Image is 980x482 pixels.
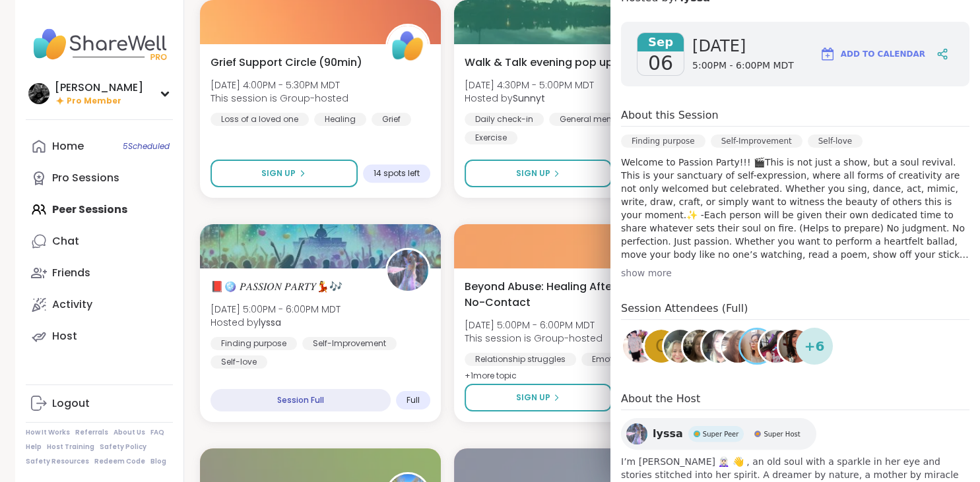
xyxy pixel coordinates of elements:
img: Jinna [702,330,735,363]
img: ShareWell Logomark [820,46,835,62]
div: Self-Improvement [711,135,802,148]
button: Sign Up [465,160,612,187]
a: Home5Scheduled [26,131,173,162]
img: Suze03 [779,330,812,363]
img: elianaahava2022 [664,330,697,363]
div: Loss of a loved one [211,113,309,126]
div: Healing [314,113,366,126]
a: Host [26,320,173,352]
a: Recovery [621,328,658,365]
a: Jasmine95 [758,328,795,365]
span: Walk & Talk evening pop up [465,55,613,71]
span: This session is Group-hosted [211,92,348,105]
span: Super Peer [703,429,739,439]
a: Suze03 [777,328,814,365]
a: Chat [26,226,173,257]
span: [DATE] 4:00PM - 5:30PM MDT [211,78,348,92]
img: Super Peer [694,431,700,437]
div: General mental health [549,113,661,126]
img: Jasmine95 [760,330,793,363]
span: Full [407,395,420,406]
a: irisanne [738,328,775,365]
div: Self-love [808,135,863,148]
a: How It Works [26,428,70,437]
span: + 6 [804,336,825,356]
span: [DATE] [692,36,794,57]
a: C [643,328,680,365]
a: About Us [114,428,145,437]
h4: About this Session [621,107,719,123]
div: Chat [52,234,79,249]
div: Grief [372,113,411,126]
div: Relationship struggles [465,353,576,366]
button: Sign Up [211,160,358,187]
a: Friends [26,257,173,289]
div: [PERSON_NAME] [55,80,143,95]
span: Hosted by [211,316,341,329]
div: Finding purpose [211,337,297,350]
a: Help [26,442,42,452]
a: FAQ [150,428,164,437]
span: This session is Group-hosted [465,332,603,345]
a: Activity [26,289,173,320]
span: Sign Up [515,392,550,404]
div: Home [52,139,84,154]
a: dodi [719,328,756,365]
div: Exercise [465,131,517,144]
img: dodi [721,330,754,363]
a: AliciaMarie [681,328,718,365]
div: Daily check-in [465,113,544,126]
div: Host [52,329,77,344]
a: Redeem Code [94,457,145,466]
span: [DATE] 5:00PM - 6:00PM MDT [465,318,603,332]
div: Finding purpose [621,135,705,148]
a: Safety Policy [100,442,147,452]
a: Pro Sessions [26,162,173,194]
span: [DATE] 5:00PM - 6:00PM MDT [211,303,341,316]
p: Welcome to Passion Party!!! 🎬This is not just a show, but a soul revival. This is your sanctuary ... [621,156,969,261]
b: lyssa [259,316,281,329]
span: Beyond Abuse: Healing After No-Contact [465,279,625,311]
span: lyssa [653,426,683,442]
b: Sunnyt [513,92,545,105]
img: ShareWell Nav Logo [26,21,173,67]
div: show more [621,266,969,280]
div: Session Full [211,389,391,411]
span: 📕🪩 𝑃𝐴𝑆𝑆𝐼𝑂𝑁 𝑃𝐴𝑅𝑇𝑌💃🎶 [211,279,343,295]
span: Super Host [764,429,800,439]
a: Host Training [47,442,94,452]
h4: About the Host [621,391,969,410]
img: Recovery [623,330,656,363]
img: lyssa [387,250,428,291]
span: 14 spots left [374,168,420,179]
div: Emotional abuse [581,353,671,366]
a: Referrals [75,428,108,437]
div: Self-love [211,355,267,369]
a: elianaahava2022 [662,328,699,365]
h4: Session Attendees (Full) [621,301,969,320]
span: Pro Member [67,96,121,107]
span: C [655,334,667,359]
div: Self-Improvement [302,337,397,350]
span: Grief Support Circle (90min) [211,55,362,71]
span: 06 [648,51,673,75]
span: Sign Up [515,167,550,179]
a: Safety Resources [26,457,89,466]
span: Sign Up [261,167,296,179]
span: 5 Scheduled [123,141,170,152]
img: AliciaMarie [683,330,716,363]
span: 5:00PM - 6:00PM MDT [692,59,794,73]
button: Add to Calendar [814,38,931,70]
img: irisanne [740,330,773,363]
a: lyssalyssaSuper PeerSuper PeerSuper HostSuper Host [621,418,816,450]
span: Sep [637,33,684,51]
a: Blog [150,457,166,466]
div: Friends [52,266,90,280]
div: Activity [52,297,92,312]
span: Add to Calendar [841,48,925,60]
img: ShareWell [387,26,428,67]
button: Sign Up [465,384,612,411]
img: lyssa [626,423,647,444]
div: Pro Sessions [52,171,119,185]
a: Jinna [700,328,737,365]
